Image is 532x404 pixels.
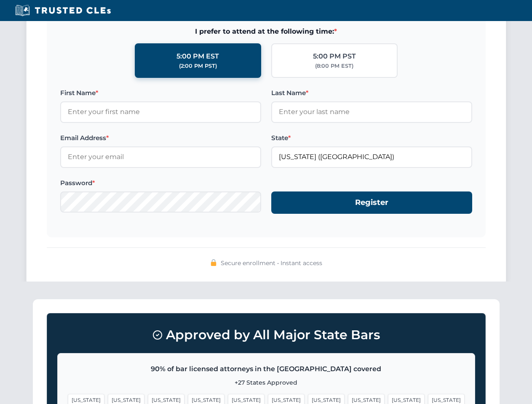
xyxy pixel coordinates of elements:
[315,62,353,70] div: (8:00 PM EST)
[271,191,472,214] button: Register
[271,101,472,122] input: Enter your last name
[179,62,217,70] div: (2:00 PM PST)
[271,88,472,98] label: Last Name
[60,101,261,122] input: Enter your first name
[176,51,219,62] div: 5:00 PM EST
[60,146,261,167] input: Enter your email
[60,178,261,188] label: Password
[60,88,261,98] label: First Name
[271,133,472,143] label: State
[60,26,472,37] span: I prefer to attend at the following time:
[60,133,261,143] label: Email Address
[68,364,465,375] p: 90% of bar licensed attorneys in the [GEOGRAPHIC_DATA] covered
[271,146,472,167] input: Florida (FL)
[68,378,465,387] p: +27 States Approved
[57,324,475,346] h3: Approved by All Major State Bars
[210,259,217,266] img: 🔒
[13,4,113,17] img: Trusted CLEs
[313,51,356,62] div: 5:00 PM PST
[221,258,322,268] span: Secure enrollment • Instant access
